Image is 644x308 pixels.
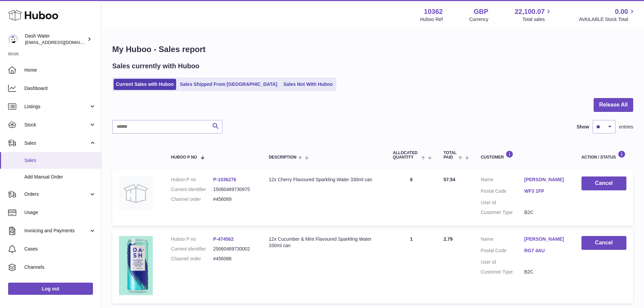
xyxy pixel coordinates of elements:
[25,33,86,46] div: Dash Water
[8,283,93,295] a: Log out
[577,124,589,130] label: Show
[213,246,255,252] dd: 25060489730002
[524,176,568,183] a: [PERSON_NAME]
[481,209,524,216] dt: Customer Type
[481,150,568,160] div: Customer
[24,209,96,216] span: Usage
[24,85,96,92] span: Dashboard
[424,7,443,16] strong: 10362
[524,188,568,194] a: WF3 1FP
[481,236,524,244] dt: Name
[24,246,96,252] span: Cases
[114,79,176,90] a: Current Sales with Huboo
[386,229,437,304] td: 1
[213,186,255,193] dd: 15060489730975
[515,7,552,23] a: 22,100.07 Total sales
[524,269,568,275] dd: B2C
[213,236,234,242] a: P-474562
[281,79,335,90] a: Sales Not With Huboo
[619,124,633,130] span: entries
[269,176,379,183] div: 12x Cherry Flavoured Sparkling Water 330ml can
[269,155,296,160] span: Description
[213,196,255,203] dd: #456089
[213,256,255,262] dd: #456088
[269,236,379,249] div: 12x Cucumber & Mint Flavoured Sparkling Water 330ml can
[515,7,545,16] span: 22,100.07
[119,176,153,210] img: no-photo.jpg
[171,176,213,183] dt: Huboo P no
[112,44,633,55] h1: My Huboo - Sales report
[386,170,437,226] td: 6
[171,246,213,252] dt: Current identifier
[481,259,524,265] dt: User Id
[24,157,96,164] span: Sales
[444,236,453,242] span: 2.79
[24,191,89,197] span: Orders
[24,122,89,128] span: Stock
[171,155,197,160] span: Huboo P no
[444,151,457,160] span: Total paid
[8,34,18,44] img: internalAdmin-10362@internal.huboo.com
[171,236,213,242] dt: Huboo P no
[24,228,89,234] span: Invoicing and Payments
[393,151,420,160] span: ALLOCATED Quantity
[581,236,626,250] button: Cancel
[112,62,199,71] h2: Sales currently with Huboo
[177,79,280,90] a: Sales Shipped From [GEOGRAPHIC_DATA]
[444,177,455,182] span: 57.54
[24,103,89,110] span: Listings
[579,16,636,23] span: AVAILABLE Stock Total
[524,236,568,242] a: [PERSON_NAME]
[481,199,524,206] dt: User Id
[213,177,236,182] a: P-1036276
[469,16,488,23] div: Currency
[524,209,568,216] dd: B2C
[25,40,99,45] span: [EMAIL_ADDRESS][DOMAIN_NAME]
[171,256,213,262] dt: Channel order
[522,16,552,23] span: Total sales
[24,140,89,146] span: Sales
[481,176,524,185] dt: Name
[171,196,213,203] dt: Channel order
[24,264,96,270] span: Channels
[581,150,626,160] div: Action / Status
[524,247,568,254] a: RG7 4AU
[481,188,524,196] dt: Postal Code
[24,174,96,180] span: Add Manual Order
[594,98,633,112] button: Release All
[581,176,626,190] button: Cancel
[24,67,96,73] span: Home
[615,7,628,16] span: 0.00
[119,236,153,295] img: 103621727971708.png
[481,269,524,275] dt: Customer Type
[481,247,524,256] dt: Postal Code
[579,7,636,23] a: 0.00 AVAILABLE Stock Total
[171,186,213,193] dt: Current identifier
[474,7,488,16] strong: GBP
[420,16,443,23] div: Huboo Ref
